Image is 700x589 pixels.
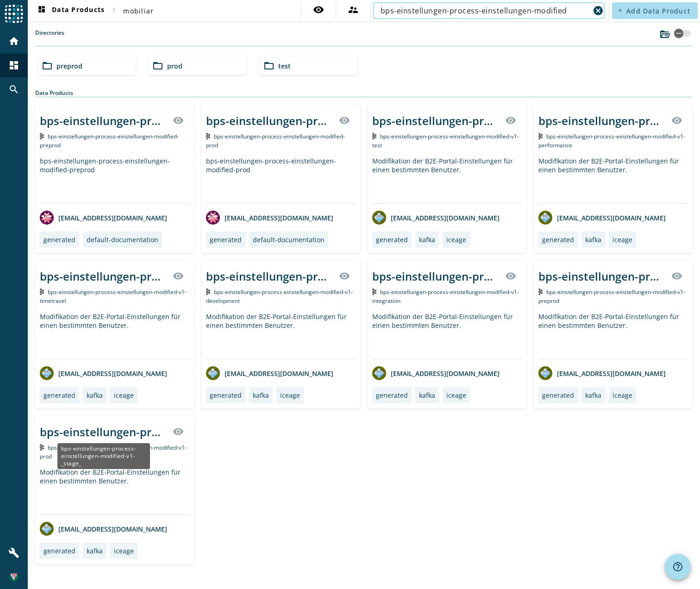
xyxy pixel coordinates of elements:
button: Clear [592,4,605,17]
mat-icon: home [8,36,19,47]
mat-icon: visibility [313,4,324,15]
div: generated [376,235,408,244]
div: bps-einstellungen-process-einstellungen-modified-preprod [40,113,167,128]
div: generated [210,235,242,244]
img: Kafka Topic: bps-einstellungen-process-einstellungen-modified-preprod [40,133,44,139]
mat-icon: visibility [671,115,682,126]
span: Kafka Topic: bps-einstellungen-process-einstellungen-modified-v1-prod [40,444,187,460]
mat-icon: build [8,547,19,558]
span: Data Products [36,5,105,16]
div: kafka [585,391,601,400]
div: Modifikation der B2E-Portal-Einstellungen für einen bestimmten Benutzer. [40,312,189,359]
img: avatar [372,211,386,225]
span: preprod [56,62,82,70]
div: iceage [114,391,134,400]
mat-icon: dashboard [36,5,47,16]
img: Kafka Topic: bps-einstellungen-process-einstellungen-modified-v1-preprod [538,288,543,295]
span: Kafka Topic: bps-einstellungen-process-einstellungen-modified-preprod [40,132,179,149]
div: generated [210,391,242,400]
div: Modifikation der B2E-Portal-Einstellungen für einen bestimmten Benutzer. [40,468,189,514]
div: Modifikation der B2E-Portal-Einstellungen für einen bestimmten Benutzer. [538,312,688,359]
mat-icon: supervisor_account [348,4,359,15]
mat-icon: dashboard [8,60,19,71]
div: generated [376,391,408,400]
div: [EMAIL_ADDRESS][DOMAIN_NAME] [206,211,333,225]
img: Kafka Topic: bps-einstellungen-process-einstellungen-modified-v1-performance [538,133,543,139]
div: iceage [446,235,466,244]
img: avatar [538,211,552,225]
div: iceage [280,391,300,400]
div: kafka [419,235,435,244]
div: [EMAIL_ADDRESS][DOMAIN_NAME] [40,522,167,536]
img: Kafka Topic: bps-einstellungen-process-einstellungen-modified-v1-prod [40,444,44,451]
span: prod [167,62,182,70]
span: Kafka Topic: bps-einstellungen-process-einstellungen-modified-prod [206,132,345,149]
span: Kafka Topic: bps-einstellungen-process-einstellungen-modified-v1-performance [538,132,685,149]
div: [EMAIL_ADDRESS][DOMAIN_NAME] [40,366,167,380]
mat-icon: cancel [593,5,604,16]
img: Kafka Topic: bps-einstellungen-process-einstellungen-modified-v1-development [206,288,210,295]
div: kafka [87,391,103,400]
div: default-documentation [253,235,325,244]
mat-icon: folder_open [263,60,275,71]
div: bps-einstellungen-process-einstellungen-modified-preprod [40,157,189,203]
img: spoud-logo.svg [5,5,23,23]
img: 5ba4e083c89e3dd1cb8d0563bab23dbc [9,572,19,582]
div: [EMAIL_ADDRESS][DOMAIN_NAME] [206,366,333,380]
div: bps-einstellungen-process-einstellungen-modified-v1-_stage_ [372,113,500,128]
mat-icon: visibility [173,426,184,437]
button: mobiliar [119,2,157,19]
mat-icon: visibility [173,115,184,126]
div: iceage [114,546,134,555]
mat-icon: add [618,8,623,13]
div: [EMAIL_ADDRESS][DOMAIN_NAME] [372,366,500,380]
div: bps-einstellungen-process-einstellungen-modified-v1-_stage_ [40,269,167,284]
div: bps-einstellungen-process-einstellungen-modified-prod [206,157,356,203]
div: bps-einstellungen-process-einstellungen-modified-v1-_stage_ [206,269,333,284]
span: Kafka Topic: bps-einstellungen-process-einstellungen-modified-v1-test [372,132,519,149]
img: Kafka Topic: bps-einstellungen-process-einstellungen-modified-v1-test [372,133,376,139]
img: avatar [40,366,54,380]
div: bps-einstellungen-process-einstellungen-modified-v1-_stage_ [57,443,150,469]
div: bps-einstellungen-process-einstellungen-modified-v1-_stage_ [538,269,666,284]
div: kafka [253,391,269,400]
div: bps-einstellungen-process-einstellungen-modified-v1-_stage_ [538,113,666,128]
mat-icon: visibility [339,270,350,282]
img: avatar [206,366,220,380]
div: kafka [87,546,103,555]
div: bps-einstellungen-process-einstellungen-modified-v1-_stage_ [372,269,500,284]
img: avatar [40,522,54,536]
div: bps-einstellungen-process-einstellungen-modified-prod [206,113,333,128]
div: bps-einstellungen-process-einstellungen-modified-v1-_stage_ [40,424,167,439]
img: avatar [538,366,552,380]
div: [EMAIL_ADDRESS][DOMAIN_NAME] [372,211,500,225]
div: [EMAIL_ADDRESS][DOMAIN_NAME] [538,366,666,380]
span: Kafka Topic: bps-einstellungen-process-einstellungen-modified-v1-timetravel [40,288,187,305]
div: Data Products [35,89,693,97]
div: generated [44,235,75,244]
img: avatar [206,211,220,225]
img: avatar [40,211,54,225]
button: Add Data Product [612,2,698,19]
span: test [278,62,291,70]
mat-icon: help_outline [672,561,683,572]
mat-icon: visibility [339,115,350,126]
div: generated [44,391,75,400]
img: Kafka Topic: bps-einstellungen-process-einstellungen-modified-v1-timetravel [40,288,44,295]
input: Search (% or * for wildcards) [381,5,590,16]
mat-icon: chevron_right [108,5,119,16]
div: default-documentation [87,235,158,244]
mat-icon: folder_open [42,60,53,71]
img: avatar [372,366,386,380]
mat-icon: visibility [671,270,682,282]
div: [EMAIL_ADDRESS][DOMAIN_NAME] [538,211,666,225]
div: generated [44,546,75,555]
div: generated [542,391,574,400]
div: Modifikation der B2E-Portal-Einstellungen für einen bestimmten Benutzer. [206,312,356,359]
div: Modifikation der B2E-Portal-Einstellungen für einen bestimmten Benutzer. [538,157,688,203]
div: kafka [419,391,435,400]
div: generated [542,235,574,244]
button: Data Products [32,2,108,19]
div: Modifikation der B2E-Portal-Einstellungen für einen bestimmten Benutzer. [372,157,522,203]
mat-icon: folder_open [152,60,163,71]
